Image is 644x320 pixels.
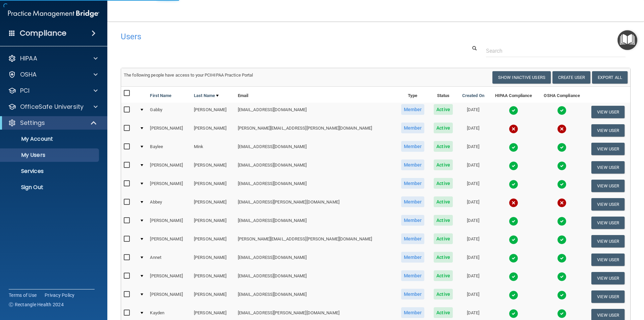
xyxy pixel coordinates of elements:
[434,196,453,207] span: Active
[191,140,235,158] td: Mink
[147,287,191,306] td: [PERSON_NAME]
[434,159,453,170] span: Active
[509,124,518,134] img: cross.ca9f0e7f.svg
[457,121,489,140] td: [DATE]
[191,103,235,121] td: [PERSON_NAME]
[194,92,219,100] a: Last Name
[557,235,567,244] img: tick.e7d51cea.svg
[591,198,625,211] button: View User
[509,106,518,115] img: tick.e7d51cea.svg
[4,152,96,158] p: My Users
[401,252,425,263] span: Member
[191,269,235,287] td: [PERSON_NAME]
[509,143,518,152] img: tick.e7d51cea.svg
[235,158,396,177] td: [EMAIL_ADDRESS][DOMAIN_NAME]
[486,45,626,57] input: Search
[489,87,538,103] th: HIPAA Compliance
[147,195,191,214] td: Abbey
[557,124,567,134] img: cross.ca9f0e7f.svg
[457,287,489,306] td: [DATE]
[235,177,396,195] td: [EMAIL_ADDRESS][DOMAIN_NAME]
[8,54,98,62] a: HIPAA
[235,195,396,214] td: [EMAIL_ADDRESS][PERSON_NAME][DOMAIN_NAME]
[429,87,458,103] th: Status
[434,307,453,318] span: Active
[457,158,489,177] td: [DATE]
[401,196,425,207] span: Member
[434,252,453,263] span: Active
[150,92,171,100] a: First Name
[457,250,489,269] td: [DATE]
[235,87,396,103] th: Email
[509,217,518,226] img: tick.e7d51cea.svg
[552,71,590,84] button: Create User
[235,269,396,287] td: [EMAIL_ADDRESS][DOMAIN_NAME]
[20,54,37,62] p: HIPAA
[434,123,453,133] span: Active
[457,269,489,287] td: [DATE]
[509,254,518,263] img: tick.e7d51cea.svg
[235,214,396,232] td: [EMAIL_ADDRESS][DOMAIN_NAME]
[124,73,253,78] span: The following people have access to your PCIHIPAA Practice Portal
[557,217,567,226] img: tick.e7d51cea.svg
[509,198,518,208] img: cross.ca9f0e7f.svg
[401,104,425,115] span: Member
[557,309,567,318] img: tick.e7d51cea.svg
[191,121,235,140] td: [PERSON_NAME]
[4,136,96,142] p: My Account
[618,30,637,50] button: Open Resource Center
[434,215,453,226] span: Active
[434,178,453,189] span: Active
[434,270,453,281] span: Active
[147,140,191,158] td: Baylee
[191,177,235,195] td: [PERSON_NAME]
[147,121,191,140] td: [PERSON_NAME]
[509,180,518,189] img: tick.e7d51cea.svg
[9,292,37,299] a: Terms of Use
[457,232,489,250] td: [DATE]
[557,106,567,115] img: tick.e7d51cea.svg
[121,32,414,41] h4: Users
[8,7,99,20] img: PMB logo
[147,232,191,250] td: [PERSON_NAME]
[147,158,191,177] td: [PERSON_NAME]
[509,290,518,300] img: tick.e7d51cea.svg
[401,215,425,226] span: Member
[591,217,625,229] button: View User
[557,143,567,152] img: tick.e7d51cea.svg
[591,124,625,137] button: View User
[528,272,636,299] iframe: Drift Widget Chat Controller
[509,309,518,318] img: tick.e7d51cea.svg
[8,71,98,79] a: OSHA
[8,87,98,95] a: PCI
[591,180,625,192] button: View User
[235,121,396,140] td: [PERSON_NAME][EMAIL_ADDRESS][PERSON_NAME][DOMAIN_NAME]
[235,250,396,269] td: [EMAIL_ADDRESS][DOMAIN_NAME]
[45,292,75,299] a: Privacy Policy
[434,233,453,244] span: Active
[191,195,235,214] td: [PERSON_NAME]
[191,287,235,306] td: [PERSON_NAME]
[20,71,37,79] p: OSHA
[191,158,235,177] td: [PERSON_NAME]
[401,159,425,170] span: Member
[557,254,567,263] img: tick.e7d51cea.svg
[591,143,625,155] button: View User
[401,233,425,244] span: Member
[147,177,191,195] td: [PERSON_NAME]
[401,307,425,318] span: Member
[557,180,567,189] img: tick.e7d51cea.svg
[396,87,429,103] th: Type
[191,214,235,232] td: [PERSON_NAME]
[401,123,425,133] span: Member
[592,71,628,84] a: Export All
[591,254,625,266] button: View User
[557,161,567,171] img: tick.e7d51cea.svg
[401,141,425,152] span: Member
[462,92,484,100] a: Created On
[4,168,96,175] p: Services
[401,289,425,300] span: Member
[591,161,625,174] button: View User
[147,250,191,269] td: Annet
[492,71,551,84] button: Show Inactive Users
